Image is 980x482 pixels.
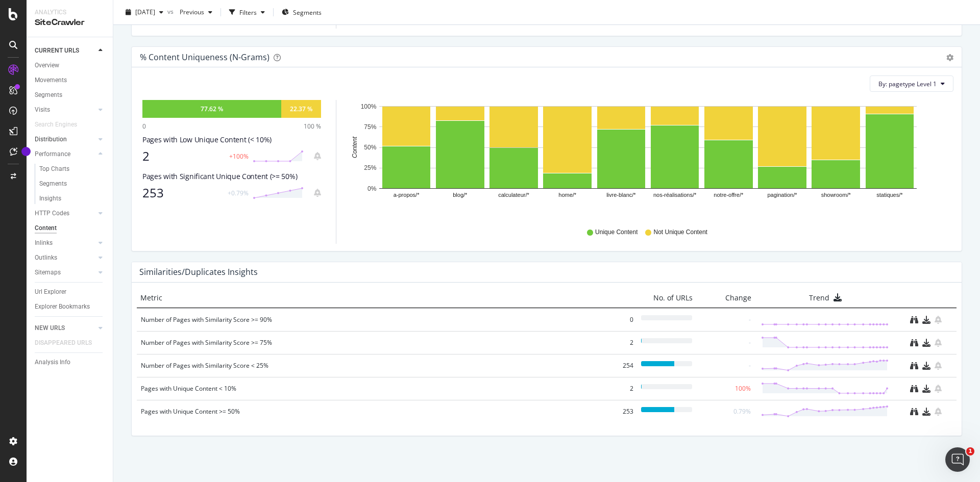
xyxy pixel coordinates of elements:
div: 254 [608,361,633,371]
div: Insights [39,193,61,204]
div: Pages with Unique Content >= 50% [141,407,600,417]
div: Number of Pages with Similarity Score < 25% [141,361,600,371]
button: Filters [225,4,269,20]
div: 253 [608,407,633,417]
div: 0.79% [733,407,751,416]
a: Distribution [35,134,95,145]
a: Segments [39,179,106,189]
a: Visits [35,105,95,115]
text: 50% [364,144,376,151]
span: Not Unique Content [653,228,707,237]
a: Performance [35,149,95,160]
a: Sitemaps [35,267,95,278]
a: NEW URLS [35,323,95,334]
text: a-propos/* [394,192,420,198]
div: download [922,385,930,393]
div: Number of Pages with Similarity Score >= 75% [141,338,600,348]
iframe: Intercom live chat [945,447,970,472]
text: showroom/* [821,192,851,198]
div: Tooltip anchor [21,147,31,156]
div: No. of URLs [608,293,693,303]
a: CURRENT URLS [35,45,95,56]
div: binoculars [910,316,918,324]
span: By: pagetype Level 1 [878,80,937,88]
div: Segments [35,90,62,100]
div: Search Engines [35,119,77,130]
div: Pages with Significant Unique Content (>= 50%) [142,171,321,182]
text: calculateur/* [498,192,529,198]
div: 0 [142,122,146,131]
div: Number of Pages with Similarity Score >= 90% [141,315,600,325]
a: Explorer Bookmarks [35,301,106,312]
a: DISAPPEARED URLS [35,338,102,348]
h4: Similarities/Duplicates Insights [139,265,258,279]
div: bell-plus [935,408,942,416]
div: 2 [608,338,633,348]
text: notre-offre/* [714,192,744,198]
button: Previous [176,4,216,20]
span: vs [167,7,176,15]
div: Trend [759,293,892,303]
div: 77.62 % [201,105,223,113]
text: 0% [367,185,377,192]
div: +100% [229,152,249,161]
div: CURRENT URLS [35,45,79,56]
div: Pages with Low Unique Content (< 10%) [142,135,321,145]
span: Segments [293,8,322,16]
div: download [922,316,930,324]
div: download [922,362,930,370]
div: 100% [735,384,751,393]
div: bell-plus [314,152,321,160]
div: 2 [608,384,633,394]
a: Segments [35,90,106,100]
a: Url Explorer [35,287,106,297]
a: Insights [39,193,106,204]
button: By: pagetype Level 1 [870,75,953,92]
text: 100% [361,103,377,110]
div: - [749,338,751,347]
div: Change [700,293,751,303]
div: binoculars [910,362,918,370]
div: bell-plus [314,189,321,197]
div: SiteCrawler [35,17,105,29]
div: gear [946,54,953,61]
div: Pages with Unique Content < 10% [141,384,600,394]
span: Previous [176,8,204,16]
div: 22.37 % [290,105,312,113]
div: Content [35,223,57,234]
div: Explorer Bookmarks [35,301,90,312]
div: bell-plus [935,339,942,347]
a: Top Charts [39,164,106,174]
text: 25% [364,165,376,172]
div: - [749,361,751,370]
div: Analysis Info [35,357,70,368]
div: bell-plus [935,385,942,393]
text: livre-blanc/* [606,192,636,198]
div: binoculars [910,408,918,416]
button: Segments [278,4,326,20]
a: Content [35,223,106,234]
div: Filters [239,8,257,16]
a: Search Engines [35,119,87,130]
div: binoculars [910,339,918,347]
div: Metric [140,293,601,303]
div: DISAPPEARED URLS [35,338,92,348]
div: bell-plus [935,362,942,370]
div: - [749,315,751,324]
a: HTTP Codes [35,208,95,219]
text: nos-réalisations/* [653,192,697,198]
div: download [922,339,930,347]
div: Performance [35,149,70,160]
div: binoculars [910,385,918,393]
div: Movements [35,75,67,86]
a: Analysis Info [35,357,106,368]
div: 253 [142,186,222,200]
text: Content [351,137,358,159]
svg: A chart. [349,100,946,218]
div: Segments [39,179,67,189]
span: Unique Content [595,228,638,237]
div: Distribution [35,134,67,145]
text: pagination/* [767,192,797,198]
div: HTTP Codes [35,208,69,219]
a: Outlinks [35,252,95,263]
